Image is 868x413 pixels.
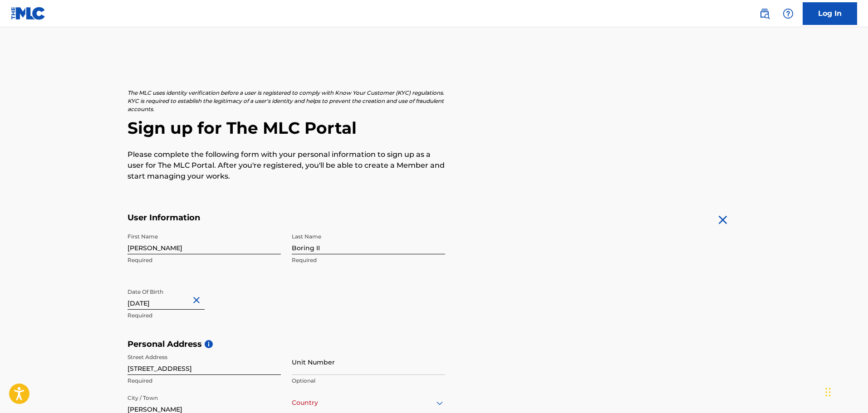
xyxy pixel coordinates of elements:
[11,7,46,20] img: MLC Logo
[128,89,445,113] p: The MLC uses identity verification before a user is registered to comply with Know Your Customer ...
[128,311,281,320] p: Required
[292,377,445,385] p: Optional
[755,5,774,23] a: Public Search
[825,379,831,406] div: Drag
[779,5,797,23] div: Help
[191,287,205,314] button: Close
[759,8,770,19] img: search
[783,8,794,19] img: help
[803,2,857,25] a: Log In
[205,340,213,348] span: i
[128,256,281,264] p: Required
[292,256,445,264] p: Required
[128,377,281,385] p: Required
[128,149,445,182] p: Please complete the following form with your personal information to sign up as a user for The ML...
[716,213,730,227] img: close
[128,339,741,350] h5: Personal Address
[128,118,741,138] h2: Sign up for The MLC Portal
[823,369,868,413] iframe: Chat Widget
[128,213,445,223] h5: User Information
